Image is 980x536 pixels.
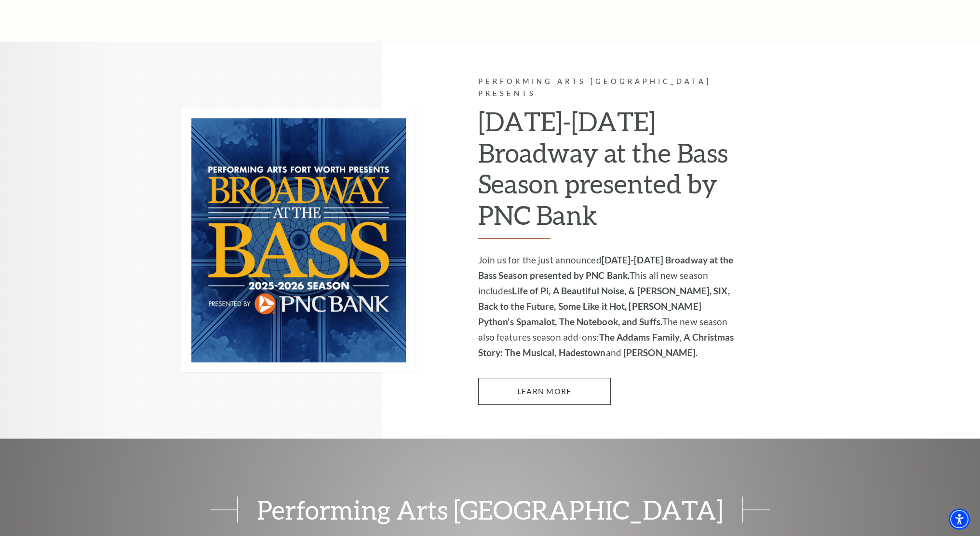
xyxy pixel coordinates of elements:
[478,106,736,239] h2: [DATE]-[DATE] Broadway at the Bass Season presented by PNC Bank
[478,378,611,405] a: Learn More 2025-2026 Broadway at the Bass Season presented by PNC Bank
[599,331,680,343] strong: The Addams Family
[478,252,736,360] p: Join us for the just announced This all new season includes The new season also features season a...
[559,347,606,358] strong: Hadestown
[949,509,970,530] div: Accessibility Menu
[237,496,743,522] span: Performing Arts [GEOGRAPHIC_DATA]
[478,254,734,281] strong: [DATE]-[DATE] Broadway at the Bass Season presented by PNC Bank.
[623,347,696,358] strong: [PERSON_NAME]
[478,331,734,358] strong: A Christmas Story: The Musical
[182,109,416,372] img: Performing Arts Fort Worth Presents
[478,76,736,100] p: Performing Arts [GEOGRAPHIC_DATA] Presents
[478,285,730,327] strong: Life of Pi, A Beautiful Noise, & [PERSON_NAME], SIX, Back to the Future, Some Like it Hot, [PERSO...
